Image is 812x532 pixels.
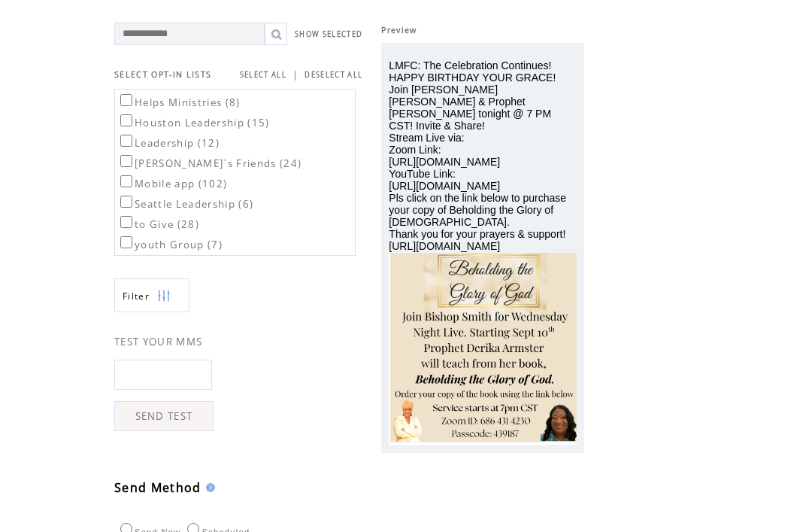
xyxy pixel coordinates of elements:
[292,68,298,82] span: |
[117,239,223,252] label: youth Group (7)
[117,157,301,171] label: [PERSON_NAME]`s Friends (24)
[117,96,241,110] label: Helps Ministries (8)
[120,196,132,208] input: Seattle Leadership (6)
[295,30,362,40] a: SHOW SELECTED
[117,178,227,191] label: Mobile app (102)
[114,480,201,497] span: Send Method
[120,176,132,188] input: Mobile app (102)
[117,198,253,211] label: Seattle Leadership (6)
[123,290,150,303] span: Show filters
[117,137,220,150] label: Leadership (12)
[157,280,171,314] img: filters.png
[381,26,417,36] span: Preview
[114,402,214,432] a: SEND TEST
[304,71,362,81] a: DESELECT ALL
[114,70,211,81] span: SELECT OPT-IN LISTS
[120,135,132,147] input: Leadership (12)
[120,95,132,107] input: Helps Ministries (8)
[117,117,270,130] label: Houston Leadership (15)
[114,279,189,313] a: Filter
[114,336,202,349] span: TEST YOUR MMS
[389,60,566,253] span: LMFC: The Celebration Continues! HAPPY BIRTHDAY YOUR GRACE! Join [PERSON_NAME] [PERSON_NAME] & Pr...
[120,217,132,229] input: to Give (28)
[120,237,132,249] input: youth Group (7)
[201,484,215,493] img: help.gif
[120,156,132,168] input: [PERSON_NAME]`s Friends (24)
[240,71,286,81] a: SELECT ALL
[117,218,199,232] label: to Give (28)
[120,115,132,127] input: Houston Leadership (15)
